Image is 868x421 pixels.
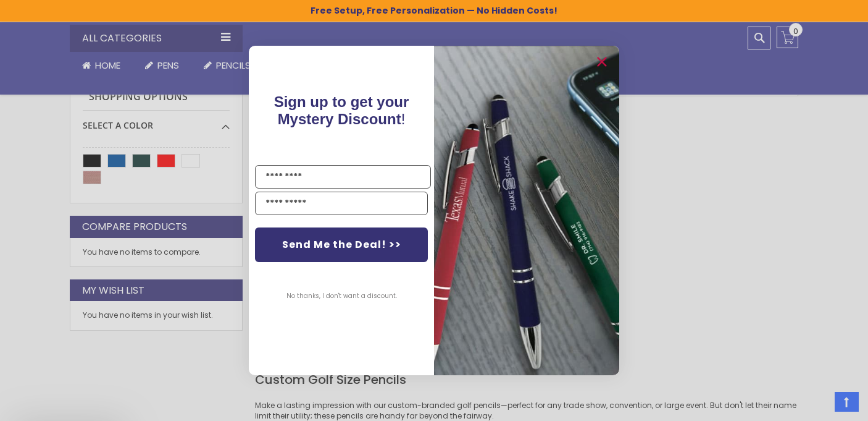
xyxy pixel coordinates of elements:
span: ! [274,93,409,127]
button: No thanks, I don't want a discount. [280,281,403,312]
button: Send Me the Deal! >> [255,228,428,262]
button: Close dialog [592,52,612,72]
img: pop-up-image [434,46,619,375]
span: Sign up to get your Mystery Discount [274,93,409,127]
